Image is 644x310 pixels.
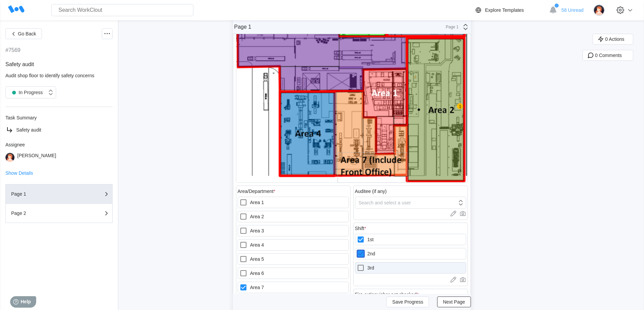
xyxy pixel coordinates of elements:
label: Area 7 [238,282,349,293]
label: 1st [355,234,466,245]
span: Save Progress [392,300,423,304]
label: Area 5 [238,253,349,265]
button: Page 1 [5,184,113,204]
button: 0 Comments [582,50,633,61]
img: user-2.png [593,4,605,16]
div: Assignee [5,142,113,147]
div: Task Summary [5,115,113,120]
button: Page 2 [5,204,113,223]
label: Area 3 [238,225,349,236]
div: Fire extinguisher not checked [355,292,419,297]
label: Area 4 [238,239,349,251]
span: Next Page [443,300,465,304]
div: #7569 [5,47,21,53]
button: 0 Actions [593,34,633,45]
a: Explore Templates [474,6,546,14]
a: Safety audit [5,126,113,134]
span: Go Back [18,31,36,36]
div: [PERSON_NAME] [17,153,56,162]
div: Page 1 [442,25,459,29]
div: Page 2 [11,211,79,216]
div: Page 1 [234,24,252,30]
img: user-2.png [5,153,15,162]
div: Page 1 [11,192,79,196]
div: Auditee (if any) [355,189,387,194]
label: Area 6 [238,267,349,279]
div: Search and select a user [359,200,411,205]
button: Next Page [437,297,471,307]
div: Shift [355,226,366,231]
span: 0 Comments [595,53,622,58]
div: Area/Department [238,189,276,194]
button: Go Back [5,28,42,39]
label: Area 2 [238,211,349,222]
div: In Progress [9,88,43,97]
div: Explore Templates [485,7,524,13]
span: 58 Unread [562,7,583,13]
label: 2nd [355,248,466,259]
span: Safety audit [5,61,34,67]
button: Save Progress [386,297,429,307]
button: Show Details [5,171,33,175]
label: Area 1 [238,197,349,208]
span: Safety audit [16,127,41,133]
input: Search WorkClout [51,4,193,16]
div: Audit shop floor to identify safety concerns [5,73,113,78]
span: 0 Actions [605,37,624,41]
label: 3rd [355,262,466,274]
